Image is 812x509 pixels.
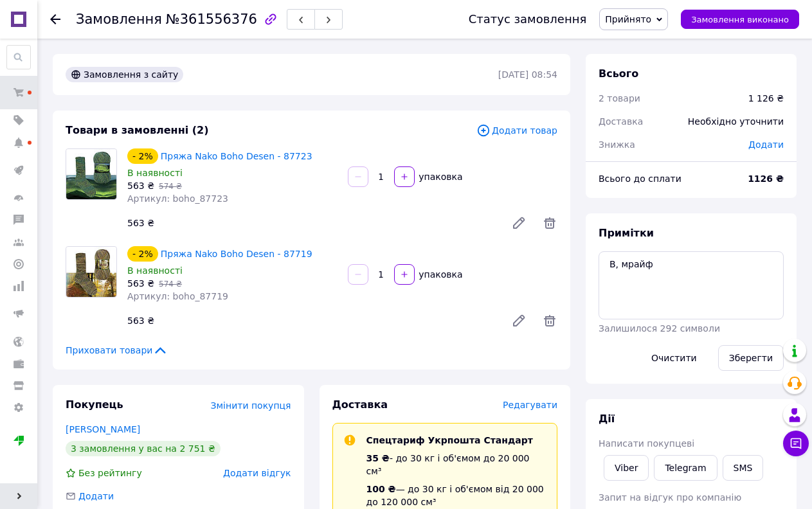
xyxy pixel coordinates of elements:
[416,170,464,183] div: упаковка
[127,291,228,301] span: Артикул: boho_87719
[127,193,228,204] span: Артикул: boho_87723
[680,107,791,136] div: Необхідно уточнити
[66,441,221,456] div: 3 замовлення у вас на 2 751 ₴
[50,13,60,26] div: Повернутися назад
[691,15,789,24] span: Замовлення виконано
[599,67,638,80] span: Всього
[332,398,388,411] span: Доставка
[723,455,764,481] button: SMS
[748,174,784,184] b: 1126 ₴
[542,215,557,231] span: Видалити
[366,483,547,508] div: — до 30 кг і об'ємом від 20 000 до 120 000 см³
[122,312,501,330] div: 563 ₴
[599,93,640,103] span: 2 товари
[416,268,464,281] div: упаковка
[783,431,809,456] button: Чат з покупцем
[599,492,741,503] span: Запит на відгук про компанію
[604,455,649,481] a: Viber
[66,149,116,199] img: Пряжа Nako Boho Desen - 87723
[127,265,183,276] span: В наявності
[748,139,784,150] span: Додати
[127,168,183,178] span: В наявності
[159,280,182,289] span: 574 ₴
[66,398,123,411] span: Покупець
[654,455,717,481] a: Telegram
[161,249,312,259] a: Пряжа Nako Boho Desen - 87719
[542,313,557,328] span: Видалити
[78,491,114,501] span: Додати
[66,424,140,434] a: [PERSON_NAME]
[127,278,154,289] span: 563 ₴
[211,400,291,411] span: Змінити покупця
[66,124,209,136] span: Товари в замовленні (2)
[122,214,501,232] div: 563 ₴
[498,69,557,80] time: [DATE] 08:54
[718,345,784,371] button: Зберегти
[127,181,154,191] span: 563 ₴
[78,468,142,478] span: Без рейтингу
[366,435,533,445] span: Спецтариф Укрпошта Стандарт
[66,344,168,357] span: Приховати товари
[476,123,557,138] span: Додати товар
[599,438,694,449] span: Написати покупцеві
[469,13,587,26] div: Статус замовлення
[599,413,615,425] span: Дії
[159,182,182,191] span: 574 ₴
[66,247,116,297] img: Пряжа Nako Boho Desen - 87719
[681,10,799,29] button: Замовлення виконано
[223,468,291,478] span: Додати відгук
[166,12,257,27] span: №361556376
[599,323,720,334] span: Залишилося 292 символи
[366,484,396,494] span: 100 ₴
[366,452,547,478] div: - до 30 кг і об'ємом до 20 000 см³
[127,148,158,164] div: - 2%
[748,92,784,105] div: 1 126 ₴
[366,453,390,463] span: 35 ₴
[66,67,183,82] div: Замовлення з сайту
[506,308,532,334] a: Редагувати
[506,210,532,236] a: Редагувати
[599,174,681,184] span: Всього до сплати
[161,151,312,161] a: Пряжа Nako Boho Desen - 87723
[599,116,643,127] span: Доставка
[599,251,784,319] textarea: В, мрайф
[76,12,162,27] span: Замовлення
[640,345,708,371] button: Очистити
[599,139,635,150] span: Знижка
[503,400,557,410] span: Редагувати
[605,14,651,24] span: Прийнято
[599,227,654,239] span: Примітки
[127,246,158,262] div: - 2%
